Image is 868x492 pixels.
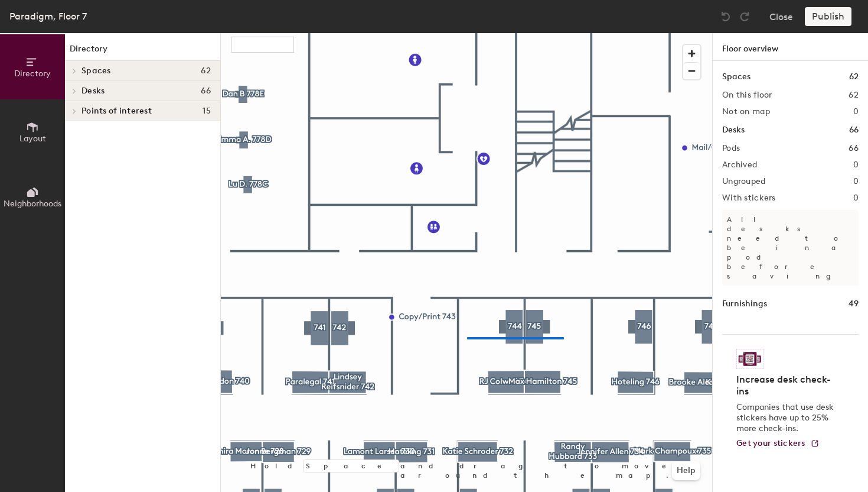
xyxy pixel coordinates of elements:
[722,193,776,203] h2: With stickers
[720,11,732,22] img: Undo
[853,177,859,186] h2: 0
[81,86,105,96] span: Desks
[849,70,859,83] h1: 62
[739,11,750,22] img: Redo
[203,106,211,116] span: 15
[722,177,766,186] h2: Ungrouped
[853,160,859,170] h2: 0
[4,199,61,209] span: Neighborhoods
[736,439,820,449] a: Get your stickers
[722,124,745,137] h1: Desks
[849,297,859,310] h1: 49
[722,70,750,83] h1: Spaces
[81,106,152,116] span: Points of interest
[849,90,859,100] h2: 62
[736,349,763,369] img: Sticker logo
[722,297,767,310] h1: Furnishings
[19,134,46,144] span: Layout
[65,43,220,61] h1: Directory
[769,7,793,26] button: Close
[849,124,859,137] h1: 66
[722,144,740,153] h2: Pods
[201,66,211,76] span: 62
[722,160,757,170] h2: Archived
[14,69,51,79] span: Directory
[81,66,111,76] span: Spaces
[713,33,868,61] h1: Floor overview
[672,461,700,480] button: Help
[736,402,837,434] p: Companies that use desk stickers have up to 25% more check-ins.
[736,438,805,448] span: Get your stickers
[201,86,211,96] span: 66
[853,193,859,203] h2: 0
[9,9,87,24] div: Paradigm, Floor 7
[722,210,859,286] p: All desks need to be in a pod before saving
[722,107,770,116] h2: Not on map
[722,90,772,100] h2: On this floor
[736,374,837,397] h4: Increase desk check-ins
[853,107,859,116] h2: 0
[849,144,859,153] h2: 66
